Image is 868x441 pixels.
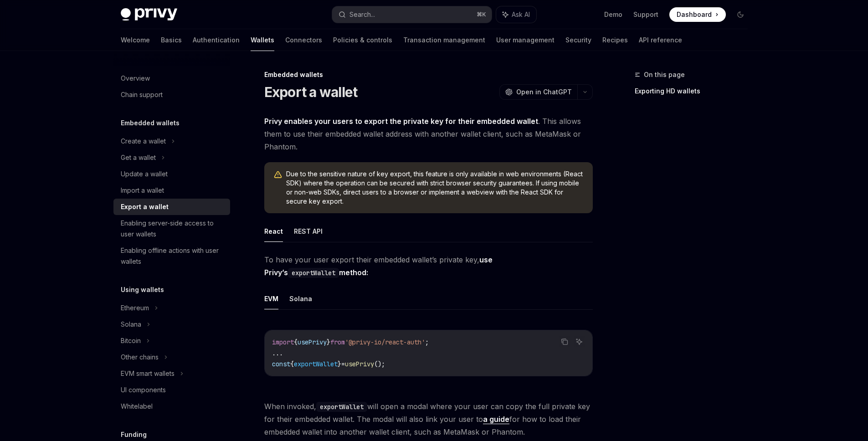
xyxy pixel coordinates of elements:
a: Wallets [251,29,274,51]
code: exportWallet [288,268,339,278]
span: import [272,338,294,346]
div: Import a wallet [121,185,164,196]
a: Demo [604,10,622,19]
button: Copy the contents from the code block [559,336,570,348]
span: from [330,338,345,346]
span: usePrivy [345,360,374,368]
span: exportWallet [294,360,338,368]
span: Due to the sensitive nature of key export, this feature is only available in web environments (Re... [286,169,584,206]
div: Embedded wallets [264,70,593,79]
div: Bitcoin [121,335,141,346]
div: Export a wallet [121,201,169,212]
div: Overview [121,73,150,84]
div: Other chains [121,352,159,363]
a: Policies & controls [333,29,392,51]
div: Chain support [121,89,163,100]
a: Basics [161,29,182,51]
a: Dashboard [669,7,726,22]
button: React [264,220,283,242]
a: Overview [113,70,230,87]
button: Ask AI [573,336,585,348]
strong: Privy enables your users to export the private key for their embedded wallet [264,117,538,126]
button: EVM [264,288,278,309]
div: Update a wallet [121,169,168,179]
div: Solana [121,319,141,330]
span: } [327,338,330,346]
a: Welcome [121,29,150,51]
h5: Embedded wallets [121,118,180,128]
a: Connectors [285,29,322,51]
button: Search...⌘K [332,6,492,23]
span: When invoked, will open a modal where your user can copy the full private key for their embedded ... [264,400,593,438]
a: Update a wallet [113,166,230,182]
a: Exporting HD wallets [635,84,755,98]
span: ; [425,338,429,346]
svg: Warning [273,170,282,179]
span: Dashboard [677,10,712,19]
span: = [341,360,345,368]
h5: Using wallets [121,284,164,295]
a: Authentication [193,29,240,51]
code: exportWallet [316,402,367,412]
h5: Funding [121,429,147,440]
span: { [294,338,298,346]
span: Ask AI [512,10,530,19]
span: (); [374,360,385,368]
div: Get a wallet [121,152,156,163]
a: Export a wallet [113,199,230,215]
a: Enabling offline actions with user wallets [113,242,230,270]
button: Ask AI [496,6,536,23]
a: Import a wallet [113,182,230,199]
button: Open in ChatGPT [499,84,577,100]
span: To have your user export their embedded wallet’s private key, [264,253,593,279]
span: ⌘ K [477,11,486,18]
span: . This allows them to use their embedded wallet address with another wallet client, such as MetaM... [264,115,593,153]
a: Transaction management [403,29,485,51]
button: Toggle dark mode [733,7,748,22]
div: Ethereum [121,303,149,313]
div: Create a wallet [121,136,166,147]
a: Security [565,29,591,51]
a: UI components [113,382,230,398]
a: a guide [483,415,509,424]
span: usePrivy [298,338,327,346]
div: Whitelabel [121,401,153,412]
div: UI components [121,385,166,395]
a: Chain support [113,87,230,103]
div: EVM smart wallets [121,368,175,379]
button: Solana [289,288,312,309]
span: ... [272,349,283,357]
div: Search... [349,9,375,20]
h1: Export a wallet [264,84,358,100]
a: Recipes [602,29,628,51]
span: Open in ChatGPT [516,87,572,97]
span: '@privy-io/react-auth' [345,338,425,346]
a: User management [496,29,555,51]
a: Enabling server-side access to user wallets [113,215,230,242]
a: API reference [639,29,682,51]
span: } [338,360,341,368]
a: Whitelabel [113,398,230,415]
a: Support [633,10,658,19]
img: dark logo [121,8,177,21]
div: Enabling offline actions with user wallets [121,245,225,267]
span: const [272,360,290,368]
span: { [290,360,294,368]
button: REST API [294,220,323,242]
div: Enabling server-side access to user wallets [121,218,225,240]
span: On this page [644,69,685,80]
